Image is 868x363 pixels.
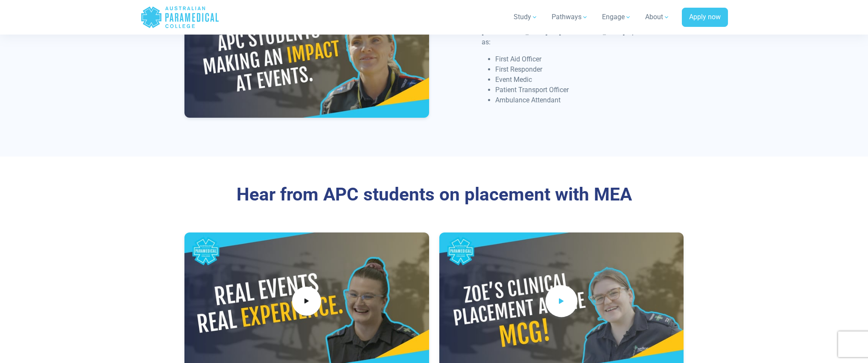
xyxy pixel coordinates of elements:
li: Patient Transport Officer [495,85,684,95]
strong: [GEOGRAPHIC_DATA] [559,28,625,36]
strong: [GEOGRAPHIC_DATA] [482,28,547,36]
a: Apply now [682,8,728,27]
a: About [640,5,675,29]
a: Pathways [547,5,593,29]
li: First Aid Officer [495,54,684,64]
a: Engage [597,5,637,29]
li: Event Medic [495,75,684,85]
a: Australian Paramedical College [140,3,219,31]
li: Ambulance Attendant [495,95,684,105]
li: First Responder [495,64,684,75]
h3: Hear from APC students on placement with MEA [184,184,684,206]
a: Study [509,5,543,29]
